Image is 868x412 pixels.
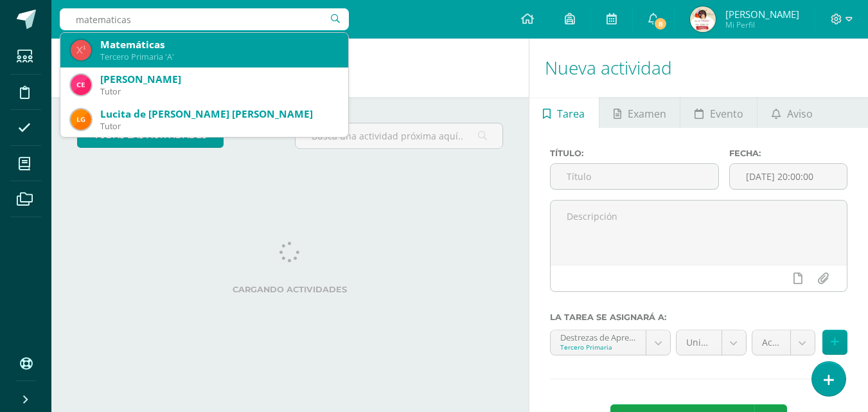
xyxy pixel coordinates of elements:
span: Evento [710,98,743,129]
div: Tutor [100,121,338,132]
div: Matemáticas [100,38,338,51]
span: Tarea [557,98,585,129]
div: Lucita de [PERSON_NAME] [PERSON_NAME] [100,107,338,121]
img: a95809d2c4da7eddda1289f0a3845ecb.png [71,75,91,95]
a: Destrezas de Aprendizaje 'A'Tercero Primaria [551,330,670,355]
input: Fecha de entrega [730,164,847,189]
label: La tarea se asignará a: [550,312,847,322]
div: Tercero Primaria 'A' [100,51,338,62]
span: Mi Perfil [725,19,799,30]
div: Tercero Primaria [560,343,636,352]
h1: Nueva actividad [545,39,853,97]
a: Aviso [757,97,826,128]
input: Busca una actividad próxima aquí... [296,123,502,148]
a: Examen [599,97,680,128]
div: [PERSON_NAME] [100,73,338,86]
span: 8 [653,17,668,31]
input: Título [551,164,719,189]
a: Actitudinal (10.0%) [752,330,815,355]
span: Examen [628,98,666,129]
a: Unidad 4 [677,330,746,355]
span: [PERSON_NAME] [725,8,799,21]
label: Fecha: [729,148,847,158]
div: Tutor [100,86,338,97]
span: Actitudinal (10.0%) [762,330,781,355]
span: Unidad 4 [686,330,712,355]
span: Aviso [787,98,813,129]
img: fe48c07f5931e8bc684b7682f60a20ed.png [71,109,91,130]
label: Cargando actividades [77,285,503,294]
div: Destrezas de Aprendizaje 'A' [560,330,636,343]
a: Evento [680,97,757,128]
input: Busca un usuario... [60,8,349,30]
img: 5414aac5e68c0dedcba2b973b42d5870.png [690,6,716,32]
a: Tarea [529,97,599,128]
label: Título: [550,148,720,158]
